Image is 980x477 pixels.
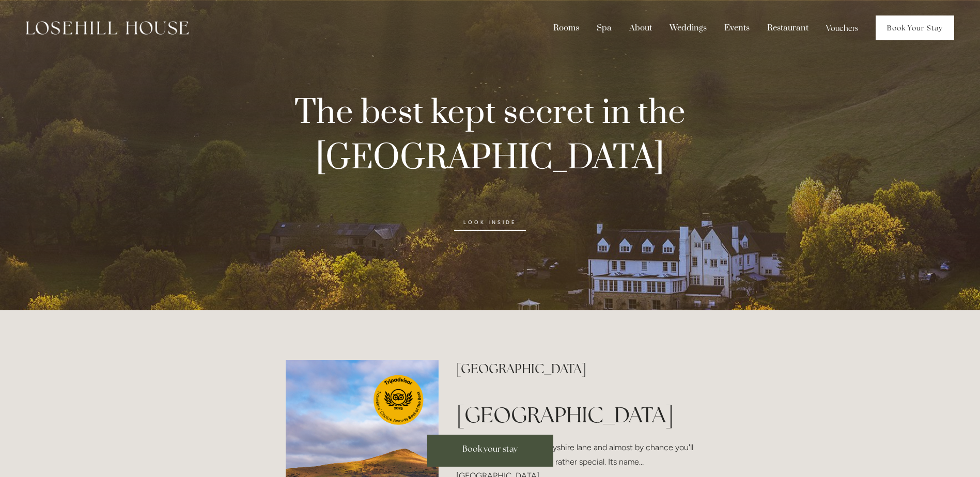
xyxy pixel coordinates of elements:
[427,435,553,467] a: Book your stay
[662,18,714,38] div: Weddings
[876,15,954,40] a: Book Your Stay
[26,21,189,35] img: Losehill House
[454,214,525,231] a: look inside
[462,443,518,454] span: Book your stay
[294,92,693,180] strong: The best kept secret in the [GEOGRAPHIC_DATA]
[589,18,619,38] div: Spa
[621,18,660,38] div: About
[456,400,694,430] h1: [GEOGRAPHIC_DATA]
[759,18,816,38] div: Restaurant
[546,18,587,38] div: Rooms
[456,360,694,378] h2: [GEOGRAPHIC_DATA]
[717,18,757,38] div: Events
[818,18,866,38] a: Vouchers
